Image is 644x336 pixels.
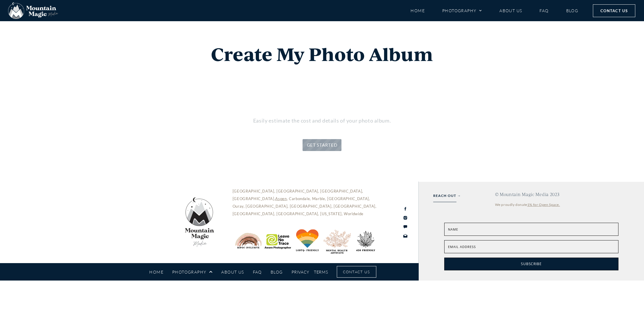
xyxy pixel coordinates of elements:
[149,267,283,277] nav: Menu
[433,193,461,199] a: REACH OUT →
[444,258,618,271] button: Subscribe
[442,6,482,16] a: Photography
[172,267,213,277] a: Photography
[499,6,522,16] a: About Us
[521,261,542,266] span: Subscribe
[527,202,560,207] a: 1% for Open Space.
[600,8,628,14] span: Contact Us
[292,268,309,276] a: Privacy
[303,139,342,151] a: GET STARTED
[221,267,244,277] a: About Us
[149,267,163,277] a: Home
[411,6,578,16] nav: Menu
[451,227,458,231] span: ame
[8,2,58,19] img: Mountain Magic Media photography logo Crested Butte Photographer
[448,227,451,231] span: N
[165,45,479,58] h1: Create my photo album
[343,269,370,275] span: Contact Us
[411,6,425,16] a: Home
[495,201,629,208] div: We proudly donate
[593,4,635,17] a: Contact Us
[253,267,262,277] a: FAQ
[337,266,376,278] a: Contact Us
[495,192,629,197] h4: © Mountain Magic Media 2023
[275,196,287,201] a: Aspen
[539,6,548,16] a: FAQ
[233,187,382,218] p: [GEOGRAPHIC_DATA], [GEOGRAPHIC_DATA], [GEOGRAPHIC_DATA], [GEOGRAPHIC_DATA], , Carbondale, Marble,...
[165,116,479,125] p: Easily estimate the cost and details of your photo album.
[448,245,450,249] span: E
[450,245,476,249] span: mail address
[566,6,578,16] a: Blog
[271,267,283,277] a: Blog
[314,268,328,276] a: Terms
